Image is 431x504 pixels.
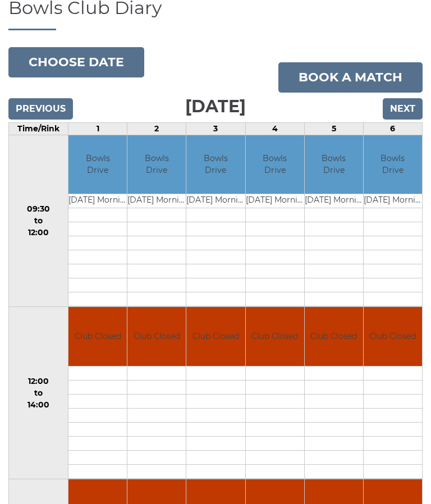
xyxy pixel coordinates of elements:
[186,194,245,208] td: [DATE] Morning Bowls Club
[127,194,186,208] td: [DATE] Morning Bowls Club
[364,307,422,366] td: Club Closed
[246,135,304,194] td: Bowls Drive
[127,135,186,194] td: Bowls Drive
[9,135,68,307] td: 09:30 to 12:00
[304,122,363,135] td: 5
[245,122,304,135] td: 4
[186,307,245,366] td: Club Closed
[9,307,68,479] td: 12:00 to 14:00
[383,98,423,120] input: Next
[127,307,186,366] td: Club Closed
[364,135,422,194] td: Bowls Drive
[127,122,186,135] td: 2
[305,307,363,366] td: Club Closed
[305,194,363,208] td: [DATE] Morning Bowls Club
[186,122,245,135] td: 3
[278,62,423,93] a: Book a match
[68,307,127,366] td: Club Closed
[364,194,422,208] td: [DATE] Morning Bowls Club
[8,47,144,77] button: Choose date
[246,307,304,366] td: Club Closed
[68,194,127,208] td: [DATE] Morning Bowls Club
[9,122,68,135] td: Time/Rink
[68,135,127,194] td: Bowls Drive
[186,135,245,194] td: Bowls Drive
[246,194,304,208] td: [DATE] Morning Bowls Club
[8,98,73,120] input: Previous
[305,135,363,194] td: Bowls Drive
[363,122,422,135] td: 6
[68,122,127,135] td: 1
